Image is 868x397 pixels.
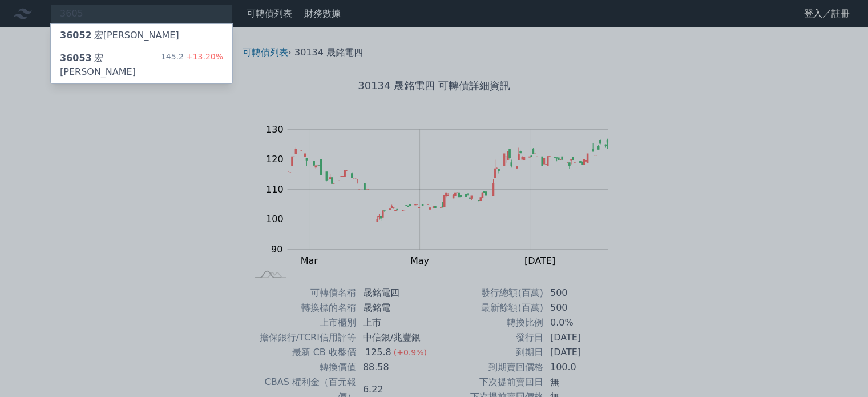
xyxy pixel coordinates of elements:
[51,47,232,83] a: 36053宏[PERSON_NAME] 145.2+13.20%
[60,29,179,42] div: 宏[PERSON_NAME]
[60,30,92,41] span: 36052
[60,51,161,79] div: 宏[PERSON_NAME]
[51,24,232,47] a: 36052宏[PERSON_NAME]
[60,53,92,63] span: 36053
[184,52,223,61] span: +13.20%
[161,51,223,79] div: 145.2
